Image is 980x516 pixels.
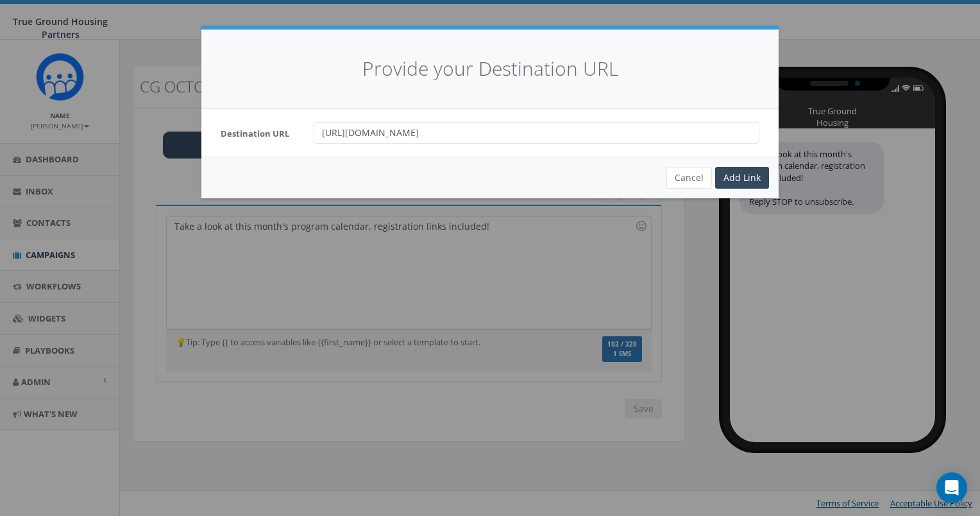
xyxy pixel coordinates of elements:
h4: Provide your Destination URL [221,55,759,83]
label: Destination URL [211,128,304,140]
input: Please enter a valid URL [314,122,759,144]
div: Open Intercom Messenger [936,472,967,503]
div: Add Link [715,167,769,189]
button: Cancel [666,167,712,189]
